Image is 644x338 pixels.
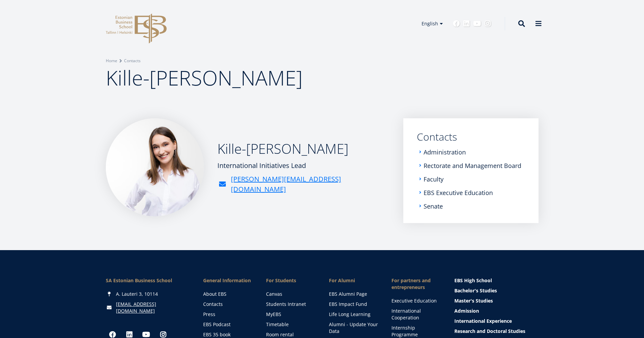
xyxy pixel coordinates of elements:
a: EBS Alumni Page [329,291,378,297]
div: International Initiatives Lead [217,161,390,171]
a: EBS Podcast [203,321,253,328]
a: MyEBS [266,311,315,318]
h2: Kille-[PERSON_NAME] [217,140,390,157]
a: Administration [424,149,466,155]
a: International Cooperation [391,308,441,321]
a: EBS High School [454,277,539,284]
span: General Information [203,277,253,284]
a: [EMAIL_ADDRESS][DOMAIN_NAME] [116,301,190,314]
div: SA Estonian Business School [106,277,190,284]
div: A. Lauteri 3, 10114 [106,291,190,297]
a: Room rental [266,331,315,338]
a: Internship Programme [391,324,441,338]
a: Youtube [473,20,481,27]
a: Research and Doctoral Studies [454,328,539,335]
a: Linkedin [463,20,470,27]
a: Admission [454,308,539,314]
a: Facebook [453,20,460,27]
a: EBS Executive Education [424,189,493,196]
a: For Students [266,277,315,284]
a: EBS 35 book [203,331,253,338]
a: Executive Education [391,297,441,304]
a: Contacts [124,57,141,64]
a: Rectorate and Management Board [424,162,521,169]
a: Students Intranet [266,301,315,308]
a: International Experience [454,318,539,324]
a: [PERSON_NAME][EMAIL_ADDRESS][DOMAIN_NAME] [231,174,390,194]
a: EBS Impact Fund [329,301,378,308]
a: Canvas [266,291,315,297]
a: Press [203,311,253,318]
a: Instagram [484,20,491,27]
a: Senate [424,203,443,210]
a: Life Long Learning [329,311,378,318]
a: Master's Studies [454,297,539,304]
span: For partners and entrepreneurs [391,277,441,291]
span: For Alumni [329,277,378,284]
a: Faculty [424,176,444,183]
a: Alumni - Update Your Data [329,321,378,335]
a: Timetable [266,321,315,328]
a: Bachelor's Studies [454,287,539,294]
img: Kille-Ingeri Liivoja [106,118,204,216]
a: About EBS [203,291,253,297]
a: Contacts [203,301,253,308]
a: Home [106,57,117,64]
a: Contacts [417,132,525,142]
span: Kille-[PERSON_NAME] [106,64,303,92]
